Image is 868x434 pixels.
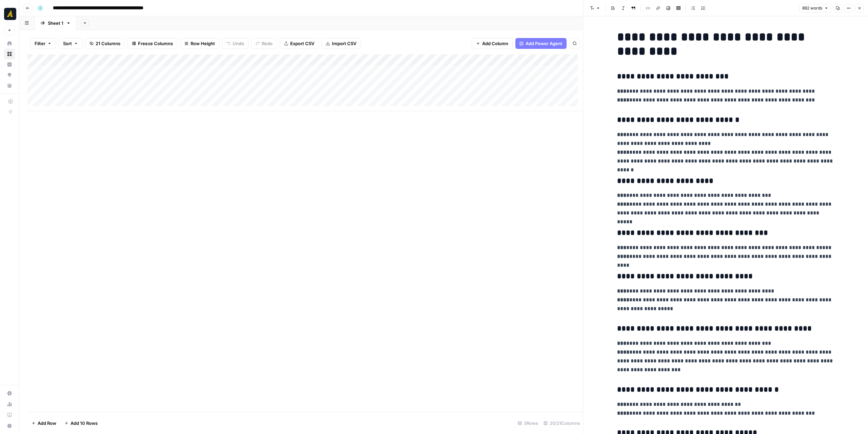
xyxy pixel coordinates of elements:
[4,420,15,431] button: Help + Support
[4,8,16,20] img: Marketers in Demand Logo
[290,40,314,47] span: Export CSV
[233,40,244,47] span: Undo
[35,16,77,30] a: Sheet 1
[482,40,508,47] span: Add Column
[30,38,56,49] button: Filter
[38,420,56,427] span: Add Row
[799,4,831,13] button: 882 words
[60,418,102,429] button: Add 10 Rows
[526,40,563,47] span: Add Power Agent
[280,38,319,49] button: Export CSV
[472,38,513,49] button: Add Column
[515,38,567,49] button: Add Power Agent
[127,38,177,49] button: Freeze Columns
[321,38,361,49] button: Import CSV
[4,70,15,80] a: Opportunities
[4,80,15,91] a: Your Data
[802,5,822,11] span: 882 words
[96,40,120,47] span: 21 Columns
[4,399,15,410] a: Usage
[251,38,277,49] button: Redo
[222,38,249,49] button: Undo
[4,38,15,49] a: Home
[48,20,63,26] div: Sheet 1
[27,418,60,429] button: Add Row
[138,40,173,47] span: Freeze Columns
[4,59,15,70] a: Insights
[180,38,219,49] button: Row Height
[541,418,583,429] div: 20/21 Columns
[515,418,541,429] div: 3 Rows
[85,38,125,49] button: 21 Columns
[332,40,356,47] span: Import CSV
[59,38,82,49] button: Sort
[191,40,215,47] span: Row Height
[262,40,273,47] span: Redo
[63,40,72,47] span: Sort
[4,410,15,420] a: Learning Hub
[71,420,98,427] span: Add 10 Rows
[4,49,15,59] a: Browse
[4,388,15,399] a: Settings
[4,5,15,22] button: Workspace: Marketers in Demand
[35,40,45,47] span: Filter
